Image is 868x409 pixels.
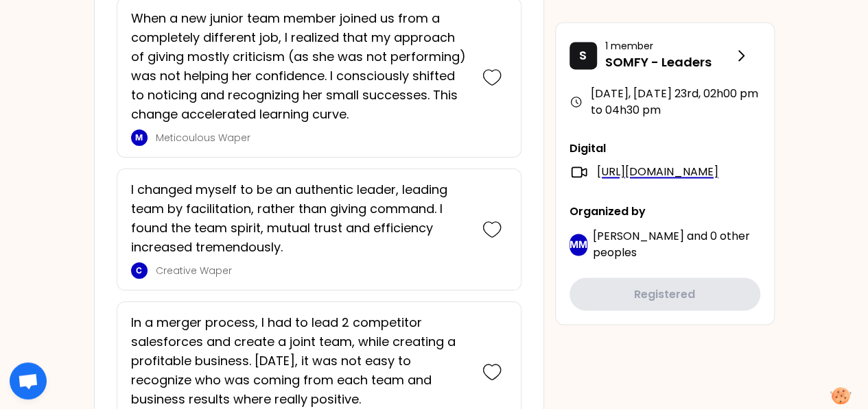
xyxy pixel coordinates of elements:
[597,164,718,180] a: [URL][DOMAIN_NAME]
[605,53,733,72] p: SOMFY - Leaders
[570,140,760,157] p: Digital
[136,265,142,276] p: C
[593,228,760,261] p: and
[605,39,733,53] p: 1 member
[156,264,469,277] p: Creative Waper
[570,86,760,119] div: [DATE], [DATE] 23rd , 02h00 pm to 04h30 pm
[593,228,750,260] span: 0 other peoples
[131,9,469,124] p: When a new junior team member joined us from a completely different job, I realized that my appro...
[156,131,469,145] p: Meticoulous Waper
[570,277,760,310] button: Registered
[570,203,760,220] p: Organized by
[135,132,143,143] p: M
[131,180,469,257] p: I changed myself to be an authentic leader, leading team by facilitation, rather than giving comm...
[579,46,587,65] p: S
[131,313,469,409] p: In a merger process, I had to lead 2 competitor salesforces and create a joint team, while creati...
[570,238,587,251] p: MM
[593,228,684,244] span: [PERSON_NAME]
[10,362,47,399] div: Open chat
